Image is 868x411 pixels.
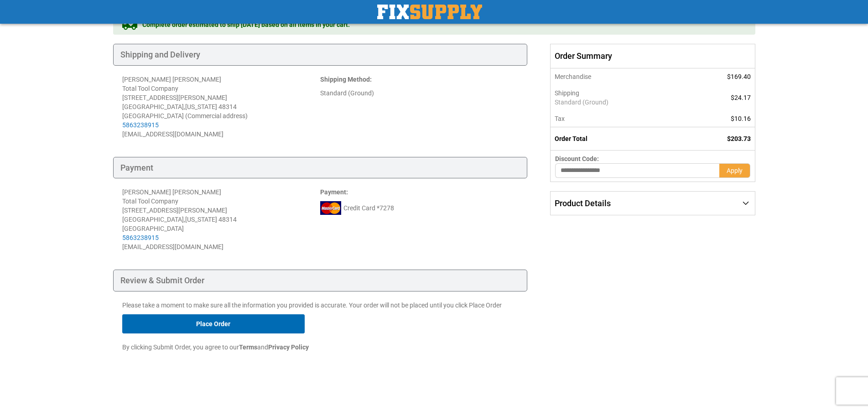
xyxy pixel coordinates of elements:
button: Apply [719,163,750,178]
span: Apply [727,167,743,174]
a: 5863238915 [122,121,159,129]
span: Discount Code: [555,155,599,162]
span: $169.40 [727,73,751,80]
span: Standard (Ground) [555,98,680,107]
th: Merchandise [551,68,685,85]
span: [EMAIL_ADDRESS][DOMAIN_NAME] [122,243,223,250]
div: Standard (Ground) [320,88,518,98]
div: Review & Submit Order [113,270,528,291]
span: $10.16 [731,115,751,122]
span: [US_STATE] [185,103,217,110]
a: 5863238915 [122,234,159,241]
a: store logo [377,5,482,19]
span: Shipping Method [320,76,370,83]
button: Place Order [122,314,305,333]
strong: : [320,76,372,83]
span: Shipping [555,89,579,97]
address: [PERSON_NAME] [PERSON_NAME] Total Tool Company [STREET_ADDRESS][PERSON_NAME] [GEOGRAPHIC_DATA] , ... [122,75,320,139]
div: Credit Card *7278 [320,201,518,215]
strong: Order Total [555,135,587,142]
img: mc.png [320,201,341,215]
span: Payment [320,188,346,196]
p: Please take a moment to make sure all the information you provided is accurate. Your order will n... [122,301,519,310]
span: $203.73 [727,135,751,142]
span: [EMAIL_ADDRESS][DOMAIN_NAME] [122,130,223,138]
span: $24.17 [731,94,751,101]
div: Shipping and Delivery [113,44,528,66]
span: Order Summary [550,44,755,68]
span: Product Details [555,198,611,208]
div: Payment [113,157,528,179]
div: [PERSON_NAME] [PERSON_NAME] Total Tool Company [STREET_ADDRESS][PERSON_NAME] [GEOGRAPHIC_DATA] , ... [122,187,320,242]
th: Tax [551,110,685,127]
span: Complete order estimated to ship [DATE] based on all items in your cart. [142,20,350,29]
strong: Terms [239,343,257,351]
p: By clicking Submit Order, you agree to our and [122,343,519,352]
strong: : [320,188,348,196]
img: Fix Industrial Supply [377,5,482,19]
strong: Privacy Policy [268,343,309,351]
span: [US_STATE] [185,216,217,223]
